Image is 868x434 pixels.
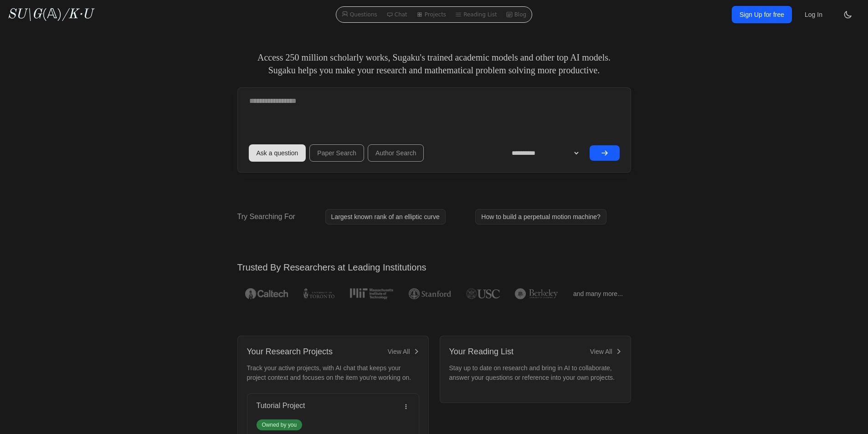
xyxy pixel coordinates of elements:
img: UC Berkeley [515,288,558,299]
a: Blog [503,9,530,20]
img: University of Toronto [303,288,334,299]
div: View All [388,347,410,356]
p: Track your active projects, with AI chat that keeps your project context and focuses on the item ... [247,363,419,383]
a: View All [590,347,621,356]
button: Ask a question [249,144,306,162]
div: Your Reading List [449,345,514,358]
a: Largest known rank of an elliptic curve [325,209,446,225]
a: SU\G(𝔸)/K·U [7,6,92,23]
span: and many more... [573,289,623,298]
a: View All [388,347,419,356]
a: Reading List [452,9,501,20]
p: Access 250 million scholarly works, Sugaku's trained academic models and other top AI models. Sug... [237,51,631,77]
p: Try Searching For [237,211,295,222]
div: View All [590,347,612,356]
div: Your Research Projects [247,345,333,358]
button: Author Search [368,144,424,162]
img: MIT [350,288,393,299]
i: /K·U [62,8,92,21]
img: USC [466,288,499,299]
h2: Trusted By Researchers at Leading Institutions [237,261,631,274]
a: Chat [383,9,411,20]
a: Log In [799,6,828,23]
p: Stay up to date on research and bring in AI to collaborate, answer your questions or reference in... [449,363,621,383]
a: Projects [413,9,450,20]
button: Paper Search [309,144,364,162]
a: Questions [338,9,381,20]
div: Owned by you [262,421,297,429]
img: Stanford [409,288,451,299]
a: Tutorial Project [257,402,305,409]
i: SU\G [7,8,42,21]
a: How to build a perpetual motion machine? [475,209,606,225]
img: Caltech [245,288,288,299]
a: Sign Up for free [732,6,792,23]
